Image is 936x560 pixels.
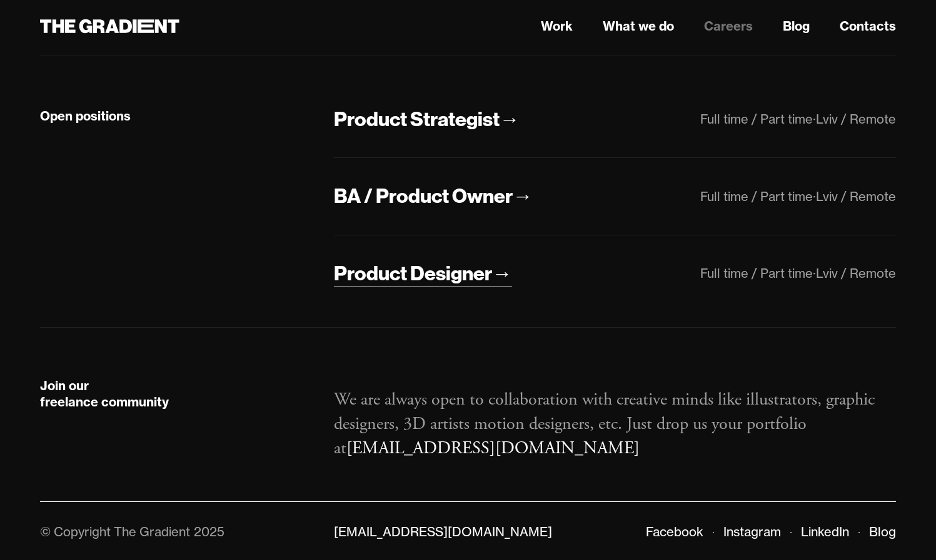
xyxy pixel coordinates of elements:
[541,17,573,36] a: Work
[816,265,896,281] div: Lviv / Remote
[334,260,492,287] div: Product Designer
[334,183,533,210] a: BA / Product Owner→
[492,260,512,287] div: →
[700,265,813,281] div: Full time / Part time
[40,378,169,410] strong: Join our freelance community
[801,524,849,539] a: LinkedIn
[840,17,896,36] a: Contacts
[700,111,813,127] div: Full time / Part time
[813,111,816,127] div: ·
[346,437,640,459] a: [EMAIL_ADDRESS][DOMAIN_NAME]
[500,106,520,132] div: →
[704,17,753,36] a: Careers
[723,524,781,539] a: Instagram
[700,189,813,204] div: Full time / Part time
[513,183,533,209] div: →
[334,183,513,209] div: BA / Product Owner
[646,524,703,539] a: Facebook
[816,111,896,127] div: Lviv / Remote
[334,524,552,539] a: [EMAIL_ADDRESS][DOMAIN_NAME]
[816,189,896,204] div: Lviv / Remote
[334,388,896,461] p: We are always open to collaboration with creative minds like illustrators, graphic designers, 3D ...
[334,260,512,287] a: Product Designer→
[813,189,816,204] div: ·
[334,106,500,132] div: Product Strategist
[813,265,816,281] div: ·
[603,17,674,36] a: What we do
[40,108,131,124] strong: Open positions
[40,524,190,539] div: © Copyright The Gradient
[783,17,810,36] a: Blog
[869,524,896,539] a: Blog
[334,106,520,133] a: Product Strategist→
[194,524,224,539] div: 2025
